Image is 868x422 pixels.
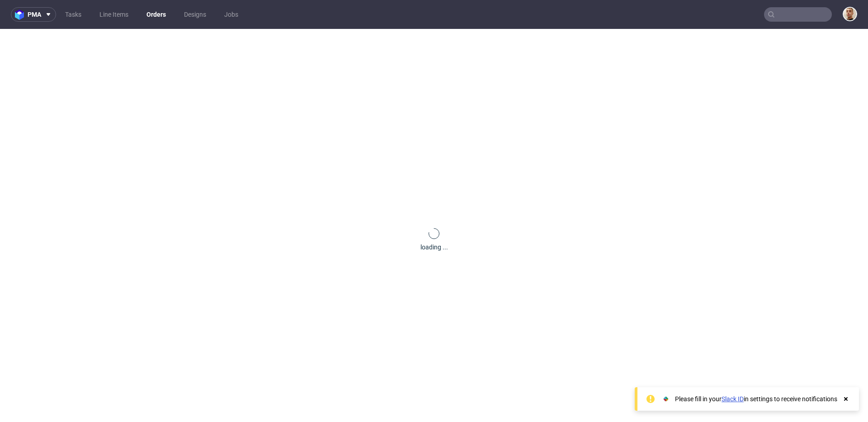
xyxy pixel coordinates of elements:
div: loading ... [420,243,448,252]
a: Jobs [219,7,244,22]
a: Orders [141,7,171,22]
button: pma [11,7,56,22]
img: Bartłomiej Leśniczuk [844,8,856,20]
img: logo [15,9,28,20]
a: Line Items [94,7,134,22]
div: Please fill in your in settings to receive notifications [675,394,837,403]
a: Slack ID [722,395,744,403]
img: Slack [661,394,670,403]
a: Tasks [60,7,87,22]
span: pma [28,11,41,18]
a: Designs [179,7,212,22]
